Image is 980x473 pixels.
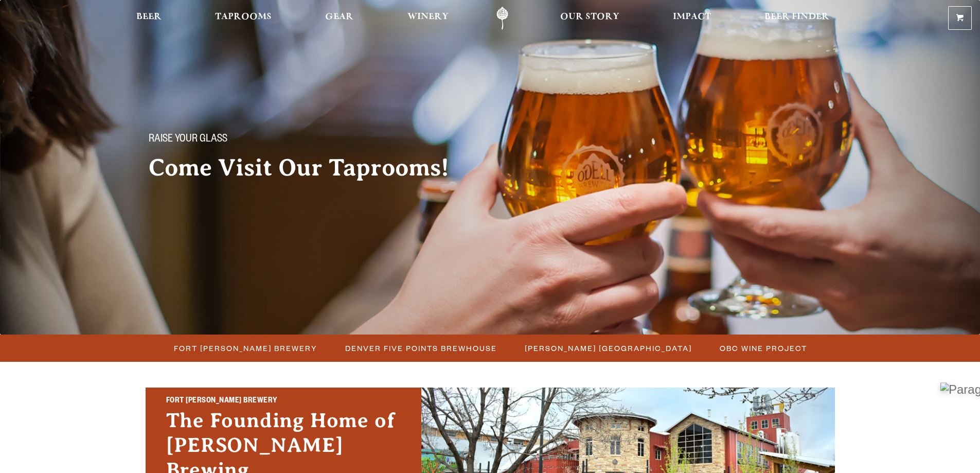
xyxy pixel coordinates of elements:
[483,7,522,30] a: Odell Home
[519,341,697,356] a: [PERSON_NAME] [GEOGRAPHIC_DATA]
[168,341,323,356] a: Fort [PERSON_NAME] Brewery
[401,7,455,30] a: Winery
[666,7,718,30] a: Impact
[764,13,829,21] span: Beer Finder
[407,13,449,21] span: Winery
[560,13,619,21] span: Our Story
[130,7,168,30] a: Beer
[525,341,692,356] span: [PERSON_NAME] [GEOGRAPHIC_DATA]
[339,341,502,356] a: Denver Five Points Brewhouse
[673,13,711,21] span: Impact
[215,13,272,21] span: Taprooms
[720,341,807,356] span: OBC Wine Project
[714,341,812,356] a: OBC Wine Project
[554,7,626,30] a: Our Story
[345,341,497,356] span: Denver Five Points Brewhouse
[758,7,836,30] a: Beer Finder
[149,133,227,147] span: Raise your glass
[318,7,360,30] a: Gear
[149,155,470,181] h2: Come Visit Our Taprooms!
[208,7,278,30] a: Taprooms
[166,395,401,408] h2: Fort [PERSON_NAME] Brewery
[174,341,317,356] span: Fort [PERSON_NAME] Brewery
[136,13,162,21] span: Beer
[325,13,353,21] span: Gear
